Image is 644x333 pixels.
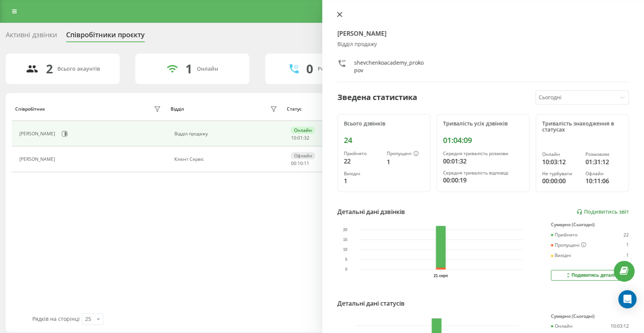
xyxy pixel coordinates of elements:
[623,232,629,238] div: 22
[15,106,45,112] div: Співробітник
[551,253,571,258] div: Вихідні
[85,315,91,323] div: 25
[354,59,424,74] div: shevchenkoacademy_prokopov
[344,121,424,127] div: Всього дзвінків
[434,274,448,278] text: 21 серп
[66,31,145,43] div: Співробітники проєкту
[343,228,348,232] text: 20
[626,253,629,258] div: 1
[291,127,315,134] div: Онлайн
[306,62,313,76] div: 0
[542,152,579,157] div: Онлайн
[565,272,615,278] div: Подивитись деталі
[443,176,523,185] div: 00:00:19
[197,66,218,72] div: Онлайн
[337,29,629,38] h4: [PERSON_NAME]
[542,171,579,176] div: Не турбувати
[344,157,381,166] div: 22
[46,62,53,76] div: 2
[291,152,315,159] div: Офлайн
[344,171,381,176] div: Вихідні
[174,157,279,162] div: Клієнт Сервіс
[542,157,579,166] div: 10:03:12
[19,131,57,136] div: [PERSON_NAME]
[185,62,192,76] div: 1
[585,171,622,176] div: Офлайн
[297,160,302,166] span: 10
[387,151,424,157] div: Пропущені
[551,314,629,319] div: Сумарно (Сьогодні)
[618,290,636,308] div: Open Intercom Messenger
[585,157,622,166] div: 01:31:12
[611,323,629,329] div: 10:03:12
[171,106,184,112] div: Відділ
[443,136,523,145] div: 01:04:09
[318,66,354,72] div: Розмовляють
[291,161,309,166] div: : :
[443,151,523,156] div: Середня тривалість розмови
[297,135,302,141] span: 01
[585,176,622,186] div: 10:11:06
[287,106,302,112] div: Статус
[551,222,629,227] div: Сумарно (Сьогодні)
[345,257,347,262] text: 5
[6,31,57,43] div: Активні дзвінки
[344,136,424,145] div: 24
[443,121,523,127] div: Тривалість усіх дзвінків
[291,160,296,166] span: 00
[576,209,629,215] a: Подивитись звіт
[551,242,586,248] div: Пропущені
[291,135,309,141] div: : :
[443,157,523,166] div: 00:01:32
[343,238,348,242] text: 15
[174,131,279,136] div: Відділ продажу
[337,41,629,48] div: Відділ продажу
[19,157,57,162] div: [PERSON_NAME]
[542,176,579,186] div: 00:00:00
[551,323,573,329] div: Онлайн
[387,157,424,166] div: 1
[344,151,381,156] div: Прийнято
[337,92,417,103] div: Зведена статистика
[32,315,80,322] span: Рядків на сторінці
[344,176,381,186] div: 1
[626,242,629,248] div: 1
[304,135,309,141] span: 32
[57,66,100,72] div: Всього акаунтів
[551,232,578,238] div: Прийнято
[345,267,347,271] text: 0
[443,170,523,176] div: Середня тривалість відповіді
[337,299,405,308] div: Детальні дані статусів
[343,247,348,252] text: 10
[291,135,296,141] span: 10
[585,152,622,157] div: Розмовляє
[542,121,622,133] div: Тривалість знаходження в статусах
[337,207,405,216] div: Детальні дані дзвінків
[551,270,629,281] button: Подивитись деталі
[304,160,309,166] span: 11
